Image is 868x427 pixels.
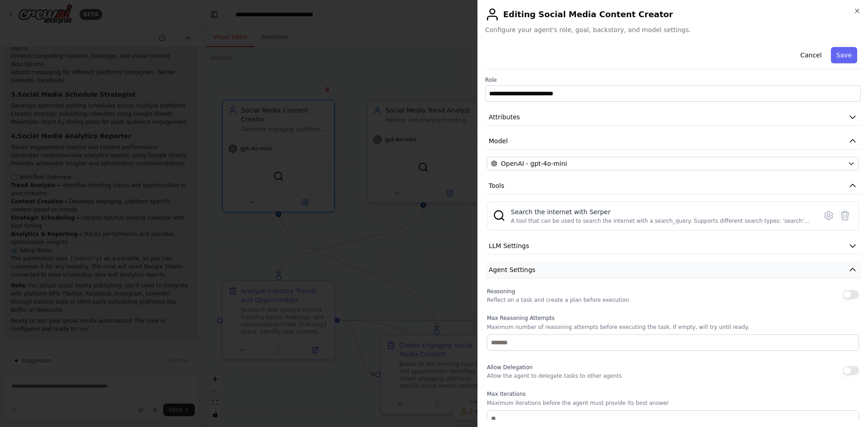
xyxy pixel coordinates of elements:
button: Tools [485,178,861,194]
img: SerperDevTool [493,209,505,222]
p: Reflect on a task and create a plan before execution [487,296,629,304]
span: Attributes [489,113,520,122]
span: OpenAI - gpt-4o-mini [501,159,567,168]
label: Role [485,76,861,84]
button: Model [485,133,861,150]
label: Max Reasoning Attempts [487,314,859,322]
span: Tools [489,181,505,190]
span: Reasoning [487,288,515,295]
button: Agent Settings [485,262,861,278]
p: Maximum number of reasoning attempts before executing the task. If empty, will try until ready. [487,324,859,331]
label: Max Iterations [487,390,859,398]
button: Cancel [795,47,827,63]
span: Configure your agent's role, goal, backstory, and model settings. [485,25,861,34]
button: Delete tool [837,207,853,224]
div: A tool that can be used to search the internet with a search_query. Supports different search typ... [511,217,811,225]
button: OpenAI - gpt-4o-mini [487,157,859,170]
span: Model [489,136,508,145]
button: Save [831,47,857,63]
button: LLM Settings [485,238,861,254]
p: Allow the agent to delegate tasks to other agents [487,372,622,380]
span: Allow Delegation [487,364,533,371]
h2: Editing Social Media Content Creator [485,7,861,22]
button: Attributes [485,109,861,126]
div: Search the internet with Serper [511,207,811,216]
p: Maximum iterations before the agent must provide its best answer [487,399,859,407]
span: Agent Settings [489,265,535,274]
span: LLM Settings [489,241,529,250]
button: Configure tool [821,207,837,224]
